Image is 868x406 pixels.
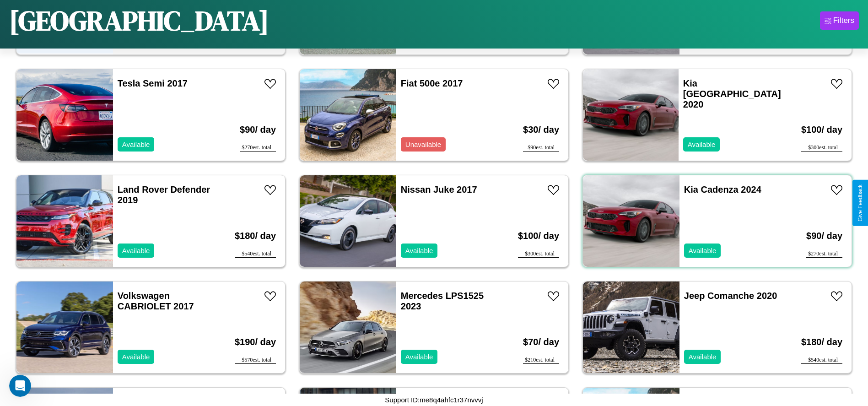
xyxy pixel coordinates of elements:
h3: $ 180 / day [801,328,842,357]
div: $ 570 est. total [235,357,276,364]
h3: $ 90 / day [806,222,842,250]
p: Available [688,138,716,151]
h3: $ 100 / day [801,115,842,144]
iframe: Intercom live chat [9,375,31,397]
h3: $ 100 / day [518,222,559,250]
a: Jeep Comanche 2020 [684,291,777,301]
h3: $ 70 / day [523,328,559,357]
p: Unavailable [405,138,441,151]
p: Available [405,244,433,257]
div: $ 300 est. total [518,250,559,258]
p: Available [689,351,717,363]
p: Available [122,244,150,257]
a: Fiat 500e 2017 [401,78,463,88]
p: Available [689,244,717,257]
a: Kia Cadenza 2024 [684,184,761,195]
div: $ 210 est. total [523,357,559,364]
div: $ 270 est. total [240,144,276,152]
div: $ 300 est. total [801,144,842,152]
p: Support ID: me8q4ahfc1r37nvvvj [385,394,483,406]
h3: $ 30 / day [523,115,559,144]
h3: $ 190 / day [235,328,276,357]
p: Available [405,351,433,363]
div: Filters [833,16,854,25]
div: Give Feedback [857,184,863,222]
a: Land Rover Defender 2019 [118,184,210,205]
h3: $ 90 / day [240,115,276,144]
div: $ 540 est. total [235,250,276,258]
p: Available [122,138,150,151]
div: $ 270 est. total [806,250,842,258]
div: $ 540 est. total [801,357,842,364]
a: Mercedes LPS1525 2023 [401,291,484,311]
div: $ 90 est. total [523,144,559,152]
a: Kia [GEOGRAPHIC_DATA] 2020 [683,78,781,109]
h1: [GEOGRAPHIC_DATA] [9,2,269,39]
a: Nissan Juke 2017 [401,184,477,195]
h3: $ 180 / day [235,222,276,250]
a: Volkswagen CABRIOLET 2017 [118,291,194,311]
a: Tesla Semi 2017 [118,78,188,88]
p: Available [122,351,150,363]
button: Filters [820,11,859,30]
